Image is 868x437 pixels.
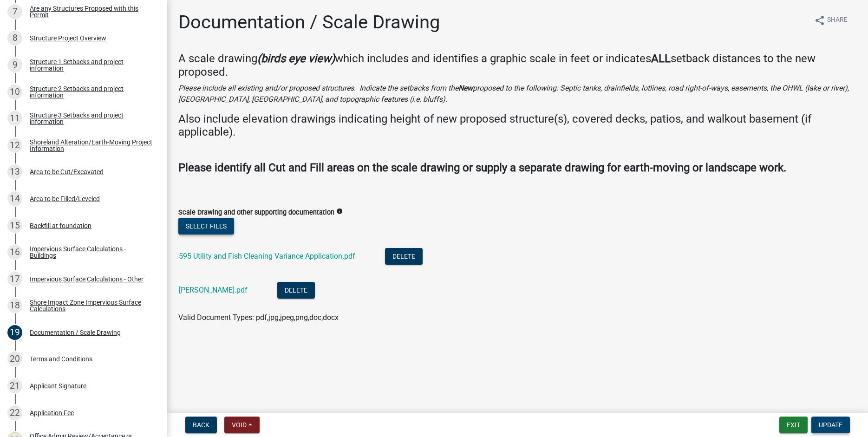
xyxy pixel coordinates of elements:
div: Shoreland Alteration/Earth-Moving Project Information [30,139,152,152]
div: 12 [7,138,22,153]
div: 16 [7,245,22,260]
div: 11 [7,111,22,126]
a: [PERSON_NAME].pdf [179,286,248,294]
div: Structure 2 Setbacks and project information [30,85,152,98]
strong: New [458,84,473,92]
span: Valid Document Types: pdf,jpg,jpeg,png,doc,docx [178,313,339,322]
h4: A scale drawing which includes and identifies a graphic scale in feet or indicates setback distan... [178,52,857,79]
strong: Please identify all Cut and Fill areas on the scale drawing or supply a separate drawing for eart... [178,161,786,174]
div: 7 [7,4,22,19]
div: Backfill at foundation [30,222,91,229]
div: 10 [7,85,22,99]
i: Please include all existing and/or proposed structures. Indicate the setbacks from the proposed t... [178,84,849,104]
h4: Also include elevation drawings indicating height of new proposed structure(s), covered decks, pa... [178,112,857,139]
button: Exit [779,417,808,433]
label: Scale Drawing and other supporting documentation [178,209,334,216]
div: 15 [7,218,22,233]
strong: (birds eye view) [257,52,335,65]
button: Back [185,417,217,433]
span: Back [193,421,209,429]
div: Documentation / Scale Drawing [30,329,121,336]
button: Delete [385,248,423,265]
div: Impervious Surface Calculations - Buildings [30,246,152,259]
div: 19 [7,325,22,340]
span: Void [232,421,247,429]
wm-modal-confirm: Delete Document [277,287,315,295]
strong: ALL [651,52,671,65]
div: Structure 1 Setbacks and project information [30,59,152,72]
span: Update [819,421,842,429]
div: 17 [7,272,22,287]
button: Select files [178,218,234,235]
span: Share [827,15,848,26]
i: share [814,15,825,26]
h1: Documentation / Scale Drawing [178,11,440,33]
div: Area to be Filled/Leveled [30,196,100,202]
div: Are any Structures Proposed with this Permit [30,5,152,18]
a: 595 Utility and Fish Cleaning Variance Application.pdf [179,252,355,261]
div: 13 [7,164,22,179]
button: shareShare [807,11,855,29]
button: Void [224,417,260,433]
div: Impervious Surface Calculations - Other [30,276,144,282]
button: Delete [277,282,315,299]
div: Shore Impact Zone Impervious Surface Calculations [30,299,152,312]
div: Applicant Signature [30,383,86,389]
div: 20 [7,352,22,366]
div: 21 [7,378,22,393]
div: 14 [7,191,22,206]
div: 22 [7,405,22,420]
div: Structure 3 Setbacks and project information [30,112,152,125]
wm-modal-confirm: Delete Document [385,253,423,261]
div: Area to be Cut/Excavated [30,169,104,175]
div: Terms and Conditions [30,356,92,362]
div: Application Fee [30,410,74,416]
div: Structure Project Overview [30,35,106,41]
div: 18 [7,298,22,313]
i: info [336,208,343,215]
div: 8 [7,31,22,46]
button: Update [811,417,850,433]
div: 9 [7,58,22,72]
